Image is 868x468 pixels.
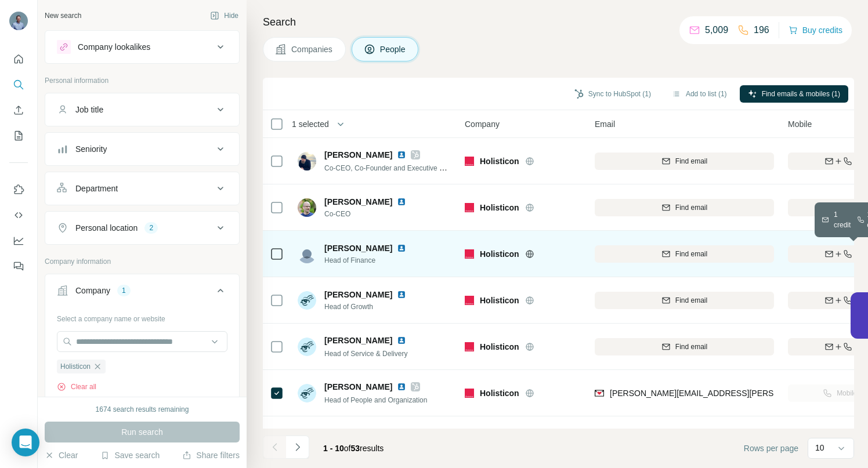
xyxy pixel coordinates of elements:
img: Avatar [298,245,316,263]
span: Holisticon [480,248,519,260]
button: Add to list (1) [664,85,735,103]
button: Enrich CSV [9,100,28,121]
h4: Search [263,14,854,30]
div: Department [75,183,118,194]
p: Company information [45,256,240,267]
div: Company [75,285,110,296]
img: LinkedIn logo [397,382,406,391]
button: Find email [595,199,774,216]
span: [PERSON_NAME] [324,242,392,254]
button: Dashboard [9,230,28,251]
span: Rows per page [744,442,798,454]
span: results [323,444,384,453]
p: 5,009 [705,23,728,37]
img: LinkedIn logo [397,150,406,159]
button: Find email [595,338,774,355]
button: Seniority [45,135,239,163]
img: LinkedIn logo [397,197,406,206]
button: Share filters [182,449,240,461]
span: 53 [351,444,360,453]
button: Navigate to next page [286,436,309,459]
button: Feedback [9,256,28,277]
div: Seniority [75,143,107,155]
span: Holisticon [480,202,519,213]
div: Select a company name or website [57,309,227,324]
button: Quick start [9,49,28,70]
button: Find email [595,153,774,170]
span: 1 selected [292,118,329,130]
button: Job title [45,96,239,124]
span: Holisticon [480,387,519,399]
span: Email [595,118,615,130]
button: Find email [595,292,774,309]
img: provider findymail logo [595,387,604,399]
span: Head of People and Organization [324,396,427,404]
div: 1 [117,285,131,296]
span: Company [465,118,500,130]
button: Company1 [45,277,239,309]
span: [PERSON_NAME] [324,196,392,208]
img: Logo of Holisticon [465,342,474,351]
span: Holisticon [480,341,519,353]
img: LinkedIn logo [397,244,406,253]
img: Logo of Holisticon [465,389,474,398]
div: 1674 search results remaining [96,404,189,415]
p: 196 [754,23,769,37]
div: 2 [144,223,158,233]
span: People [380,43,407,55]
button: Clear all [57,382,96,392]
img: Logo of Holisticon [465,296,474,305]
button: Save search [100,449,160,461]
span: Holisticon [480,295,519,306]
span: Mobile [788,118,812,130]
img: Avatar [298,152,316,170]
span: Find email [675,156,707,166]
span: of [344,444,351,453]
img: Avatar [298,198,316,217]
img: Logo of Holisticon [465,249,474,259]
span: [PERSON_NAME] [324,381,392,393]
span: [PERSON_NAME] [324,149,392,161]
button: Sync to HubSpot (1) [566,85,659,103]
button: Personal location2 [45,214,239,242]
button: Clear [45,449,78,461]
img: LinkedIn logo [397,290,406,299]
span: Find emails & mobiles (1) [762,89,840,99]
button: Buy credits [789,22,842,38]
span: Find email [675,342,707,352]
span: Companies [291,43,334,55]
span: Head of Finance [324,255,420,266]
span: Head of Service & Delivery [324,350,407,358]
button: Company lookalikes [45,33,239,61]
span: [PERSON_NAME] [324,428,392,440]
img: Avatar [9,12,28,30]
button: Use Surfe on LinkedIn [9,179,28,200]
button: Hide [202,7,247,24]
button: Find emails & mobiles (1) [740,85,848,103]
div: Company lookalikes [78,41,150,53]
img: Logo of Holisticon [465,203,474,212]
span: Co-CEO [324,209,420,219]
img: Avatar [298,291,316,310]
div: Open Intercom Messenger [12,429,39,456]
div: Job title [75,104,103,115]
button: Search [9,74,28,95]
div: New search [45,10,81,21]
span: Find email [675,202,707,213]
p: 10 [815,442,824,454]
span: Head of Growth [324,302,420,312]
button: Find email [595,245,774,263]
span: [PERSON_NAME] [324,335,392,346]
span: Holisticon [60,361,91,372]
div: Personal location [75,222,138,234]
span: 1 - 10 [323,444,344,453]
img: Avatar [298,338,316,356]
span: Find email [675,249,707,259]
img: Logo of Holisticon [465,157,474,166]
span: [PERSON_NAME] [324,289,392,300]
span: Holisticon [480,155,519,167]
span: Find email [675,295,707,306]
img: Avatar [298,384,316,402]
img: LinkedIn logo [397,336,406,345]
span: Co-CEO, Co-Founder and Executive Board Member, Executive Advisor [324,163,544,172]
